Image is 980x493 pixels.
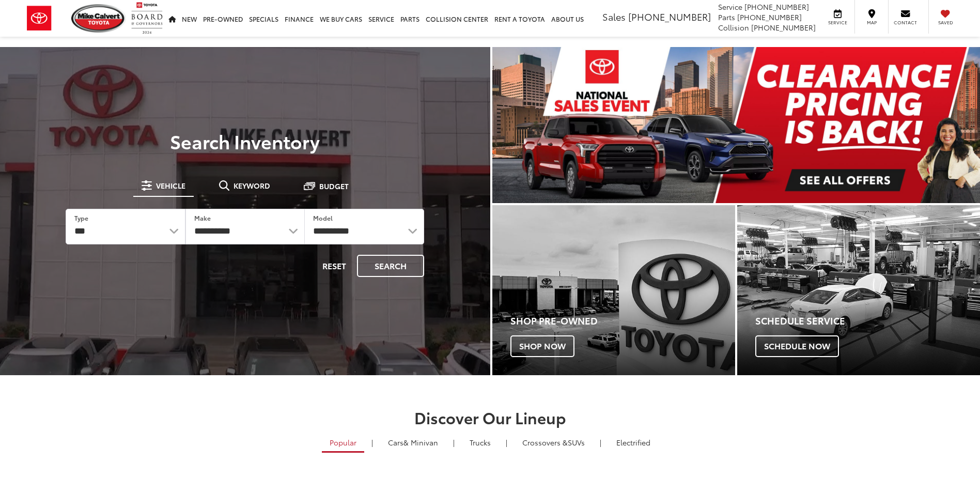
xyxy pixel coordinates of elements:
[403,437,438,448] span: & Minivan
[126,409,854,426] h2: Discover Our Lineup
[380,434,446,451] a: Cars
[503,437,510,448] li: |
[510,335,574,357] span: Shop Now
[751,22,816,33] span: [PHONE_NUMBER]
[74,213,88,222] label: Type
[369,437,376,448] li: |
[826,19,849,26] span: Service
[234,182,270,189] span: Keyword
[934,19,957,26] span: Saved
[718,2,742,12] span: Service
[194,213,211,222] label: Make
[628,10,711,23] span: [PHONE_NUMBER]
[737,205,980,375] div: Toyota
[492,205,735,375] div: Toyota
[737,12,802,22] span: [PHONE_NUMBER]
[71,4,126,33] img: Mike Calvert Toyota
[522,437,568,448] span: Crossovers &
[718,12,735,22] span: Parts
[755,316,980,326] h4: Schedule Service
[462,434,499,451] a: Trucks
[322,434,364,453] a: Popular
[744,2,809,12] span: [PHONE_NUMBER]
[597,437,604,448] li: |
[718,22,749,33] span: Collision
[860,19,883,26] span: Map
[609,434,658,451] a: Electrified
[314,255,355,277] button: Reset
[515,434,593,451] a: SUVs
[602,10,626,23] span: Sales
[755,335,839,357] span: Schedule Now
[492,205,735,375] a: Shop Pre-Owned Shop Now
[737,205,980,375] a: Schedule Service Schedule Now
[313,213,333,222] label: Model
[319,182,349,190] span: Budget
[43,131,447,151] h3: Search Inventory
[894,19,917,26] span: Contact
[510,316,735,326] h4: Shop Pre-Owned
[357,255,424,277] button: Search
[450,437,457,448] li: |
[156,182,185,189] span: Vehicle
